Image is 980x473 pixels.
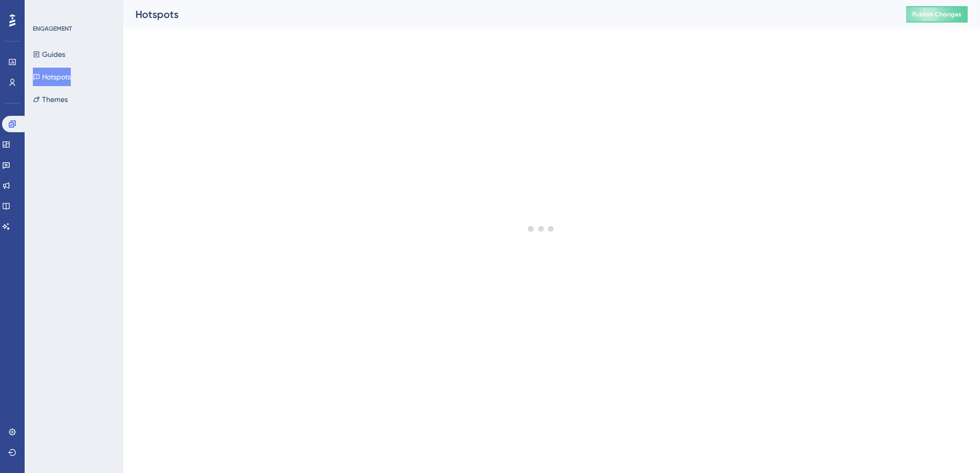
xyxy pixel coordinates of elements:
[33,90,68,109] button: Themes
[906,6,968,23] button: Publish Changes
[33,68,71,86] button: Hotspots
[33,45,65,64] button: Guides
[33,25,72,33] div: ENGAGEMENT
[912,10,962,18] span: Publish Changes
[135,7,880,22] div: Hotspots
